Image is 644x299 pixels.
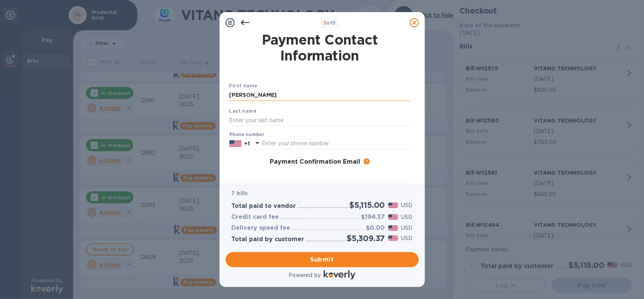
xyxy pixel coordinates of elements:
img: USD [388,214,398,220]
p: USD [401,234,412,242]
label: Phone number [229,133,264,137]
h2: $5,309.37 [347,234,385,243]
h3: $194.37 [361,214,385,221]
img: USD [388,235,398,241]
img: USD [388,203,398,208]
b: of 3 [323,20,336,26]
b: 7 bills [232,190,248,196]
h3: Delivery speed fee [232,225,290,232]
p: USD [401,213,412,221]
img: US [229,139,241,148]
img: USD [388,225,398,231]
h1: Payment Contact Information [229,32,410,64]
p: +1 [244,140,250,147]
p: USD [401,224,412,232]
b: Last name [229,108,257,114]
span: 3 [323,20,326,26]
input: Enter your last name [229,115,410,126]
h3: Credit card fee [232,214,279,221]
h3: $0.00 [366,225,385,232]
p: Powered by [289,271,321,279]
img: Logo [324,270,355,279]
p: USD [401,201,412,209]
h3: Total paid to vendor [232,203,296,210]
button: Submit [226,252,419,267]
span: Submit [232,255,413,264]
b: Primary email [229,176,266,182]
h3: Total paid by customer [232,236,304,243]
input: Enter your first name [229,90,410,101]
b: First name [229,83,258,88]
h2: $5,115.00 [349,200,385,210]
h3: Payment Confirmation Email [270,158,361,166]
input: Enter your phone number [262,138,410,149]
